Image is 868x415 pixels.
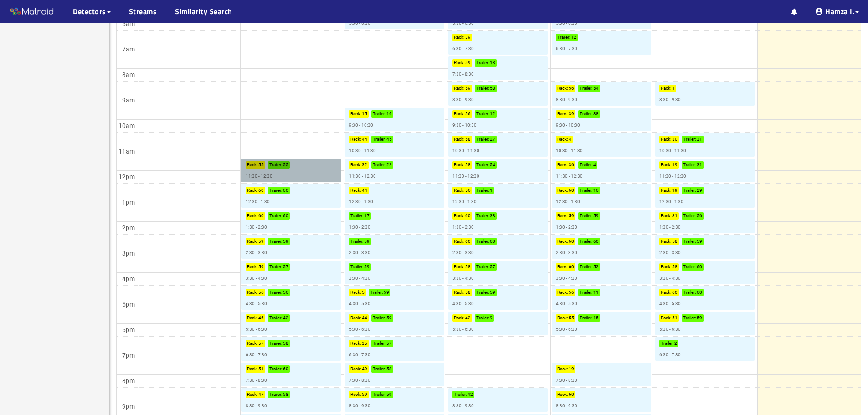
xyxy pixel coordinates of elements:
p: 45 [386,136,392,143]
p: 58 [465,263,471,271]
p: Trailer : [269,340,282,347]
p: 2:30 - 3:30 [349,249,370,256]
p: 56 [283,289,288,296]
p: 1:30 - 2:30 [556,224,577,231]
p: 46 [258,314,264,322]
p: 12:30 - 1:30 [349,198,373,205]
p: 31 [672,212,678,220]
p: 44 [362,314,367,322]
p: 58 [465,136,471,143]
p: Rack : [454,212,464,220]
p: 29 [697,187,702,194]
p: 60 [258,212,264,220]
p: Trailer : [580,314,592,322]
p: Trailer : [683,161,696,169]
p: Rack : [350,391,361,398]
p: 32 [362,161,367,169]
p: 58 [465,161,471,169]
p: Rack : [557,263,568,271]
p: Trailer : [580,110,592,118]
p: Rack : [454,161,464,169]
a: Similarity Search [175,6,232,17]
p: Rack : [247,340,257,347]
p: Trailer : [269,314,282,322]
p: Trailer : [557,34,570,41]
p: Rack : [454,263,464,271]
p: Trailer : [373,340,385,347]
p: 15 [593,314,599,322]
p: Rack : [557,289,568,296]
p: 9:30 - 10:30 [349,122,373,129]
p: Rack : [454,187,464,194]
div: 11am [117,146,137,156]
p: Rack : [454,34,464,41]
p: 59 [384,289,389,296]
p: Trailer : [476,263,489,271]
p: Rack : [557,365,568,373]
p: 47 [258,391,264,398]
p: 44 [362,187,367,194]
p: 3:30 - 4:30 [556,275,577,282]
p: 17 [364,212,370,220]
p: Trailer : [683,212,696,220]
p: 8:30 - 9:30 [659,96,681,103]
div: 12pm [117,172,137,182]
p: 51 [258,365,264,373]
p: Rack : [454,136,464,143]
p: Trailer : [683,238,696,245]
p: 5:30 - 6:30 [452,20,474,27]
p: 59 [364,238,370,245]
p: 6:30 - 7:30 [659,351,681,359]
p: Rack : [661,136,671,143]
p: 13 [490,59,495,67]
p: 1 [672,85,675,92]
p: 5 [362,289,365,296]
p: Trailer : [683,314,696,322]
p: 56 [465,187,471,194]
a: Streams [129,6,157,17]
p: 4 [569,136,571,143]
p: 38 [490,212,495,220]
p: Rack : [350,187,361,194]
p: Trailer : [683,263,696,271]
img: Matroid logo [9,5,55,19]
p: Rack : [661,238,671,245]
p: 2:30 - 3:30 [556,249,577,256]
p: 60 [697,263,702,271]
p: 11:30 - 12:30 [452,173,479,180]
p: 31 [697,136,702,143]
p: 59 [465,85,471,92]
p: 54 [490,161,495,169]
div: 7am [120,44,137,54]
p: 60 [697,289,702,296]
p: 39 [569,110,574,118]
p: 19 [672,187,678,194]
p: 36 [569,161,574,169]
p: Trailer : [476,238,489,245]
p: Rack : [247,289,257,296]
p: 7:30 - 8:30 [556,377,577,384]
p: 3:30 - 4:30 [452,275,474,282]
p: 4 [593,161,596,169]
p: 60 [569,391,574,398]
p: 16 [593,187,599,194]
p: Trailer : [683,136,696,143]
p: Rack : [661,187,671,194]
div: 10am [117,121,137,131]
p: 59 [386,314,392,322]
p: 30 [672,136,678,143]
p: Trailer : [370,289,383,296]
p: Rack : [661,212,671,220]
p: Rack : [661,314,671,322]
p: 59 [569,212,574,220]
p: 60 [465,212,471,220]
div: 6am [120,19,137,29]
p: Rack : [454,110,464,118]
p: Trailer : [580,289,592,296]
div: 4pm [120,274,137,284]
p: 3:30 - 4:30 [246,275,267,282]
p: Trailer : [476,85,489,92]
p: 60 [569,238,574,245]
p: 60 [569,263,574,271]
p: 12:30 - 1:30 [452,198,477,205]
